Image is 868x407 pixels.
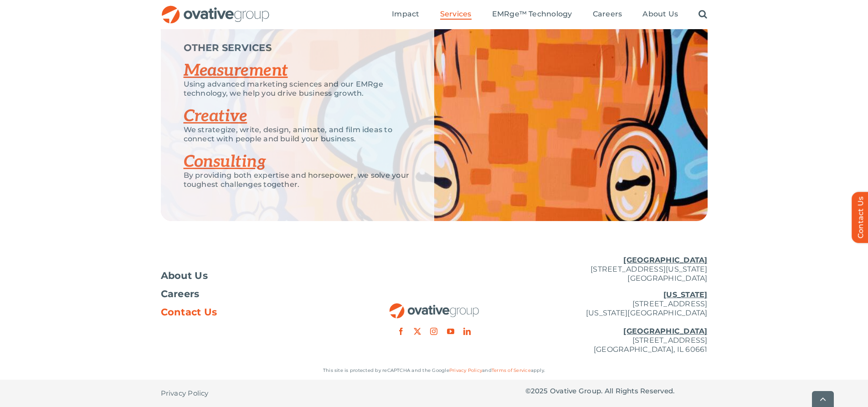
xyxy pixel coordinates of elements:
u: [US_STATE] [663,290,707,299]
span: Careers [593,10,622,19]
p: By providing both expertise and horsepower, we solve your toughest challenges together. [184,171,411,189]
span: EMRge™ Technology [492,10,572,19]
a: Services [440,10,472,20]
a: Consulting [184,152,266,172]
u: [GEOGRAPHIC_DATA] [623,256,707,264]
a: twitter [414,328,421,335]
a: About Us [161,271,343,280]
p: We strategize, write, design, animate, and film ideas to connect with people and build your busin... [184,125,411,144]
span: Services [440,10,472,19]
a: instagram [430,328,437,335]
span: Contact Us [161,308,217,317]
a: linkedin [463,328,471,335]
span: 2025 [531,386,548,395]
p: [STREET_ADDRESS][US_STATE] [GEOGRAPHIC_DATA] [525,256,708,283]
p: OTHER SERVICES [184,43,411,52]
a: youtube [447,328,454,335]
span: Impact [392,10,419,19]
a: facebook [397,328,405,335]
a: Careers [161,289,343,299]
a: Creative [184,106,247,126]
a: Measurement [184,61,288,81]
nav: Footer - Privacy Policy [161,380,343,407]
span: Careers [161,289,200,299]
u: [GEOGRAPHIC_DATA] [623,327,707,335]
p: Using advanced marketing sciences and our EMRge technology, we help you drive business growth. [184,80,411,98]
a: Terms of Service [492,367,531,373]
a: EMRge™ Technology [492,10,572,20]
a: Search [699,10,707,20]
a: Privacy Policy [449,367,482,373]
span: About Us [642,10,678,19]
span: About Us [161,271,208,280]
span: Privacy Policy [161,389,209,398]
a: OG_Full_horizontal_RGB [161,5,270,13]
p: This site is protected by reCAPTCHA and the Google and apply. [161,366,708,375]
a: About Us [642,10,678,20]
a: Privacy Policy [161,380,209,407]
a: Impact [392,10,419,20]
p: [STREET_ADDRESS] [US_STATE][GEOGRAPHIC_DATA] [STREET_ADDRESS] [GEOGRAPHIC_DATA], IL 60661 [525,290,708,354]
p: © Ovative Group. All Rights Reserved. [525,386,708,396]
a: OG_Full_horizontal_RGB [389,302,480,311]
nav: Footer Menu [161,271,343,317]
a: Careers [593,10,622,20]
a: Contact Us [161,308,343,317]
